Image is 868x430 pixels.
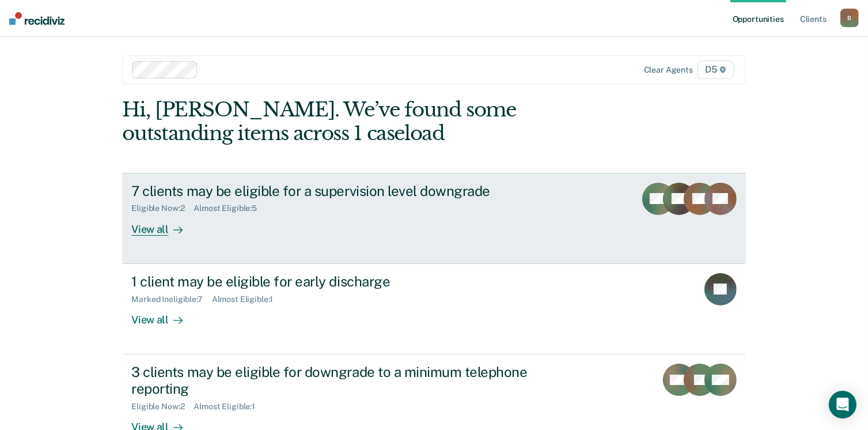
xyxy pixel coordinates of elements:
div: Eligible Now : 2 [131,402,194,412]
img: Recidiviz [9,12,65,25]
div: Almost Eligible : 1 [212,295,283,304]
div: 1 client may be eligible for early discharge [131,273,536,290]
div: Clear agents [644,65,693,75]
button: B [840,9,859,27]
a: 7 clients may be eligible for a supervision level downgradeEligible Now:2Almost Eligible:5View all [122,173,745,264]
div: 3 clients may be eligible for downgrade to a minimum telephone reporting [131,364,536,397]
div: Hi, [PERSON_NAME]. We’ve found some outstanding items across 1 caseload [122,98,621,145]
div: Open Intercom Messenger [829,391,856,418]
div: Almost Eligible : 1 [194,402,264,412]
div: Marked Ineligible : 7 [131,295,211,304]
span: D5 [698,61,734,79]
div: 7 clients may be eligible for a supervision level downgrade [131,183,536,199]
div: Eligible Now : 2 [131,203,194,213]
div: Almost Eligible : 5 [194,203,266,213]
div: View all [131,304,196,326]
a: 1 client may be eligible for early dischargeMarked Ineligible:7Almost Eligible:1View all [122,264,745,354]
div: View all [131,213,196,236]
